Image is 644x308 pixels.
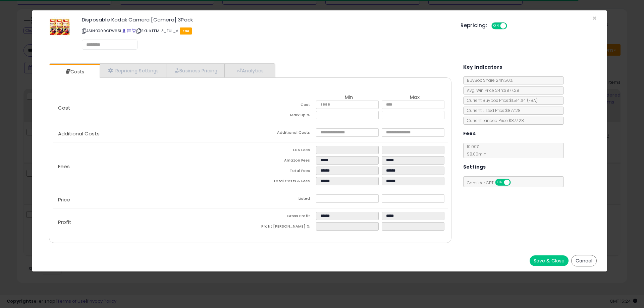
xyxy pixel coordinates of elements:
p: Price [53,197,250,202]
h5: Settings [463,163,486,171]
td: Total Fees [250,167,316,177]
td: Gross Profit [250,212,316,222]
td: Listed [250,194,316,205]
span: 10.00 % [464,144,486,157]
button: Save & Close [530,255,569,266]
a: All offer listings [127,28,131,34]
span: Consider CPT: [464,180,520,186]
span: OFF [506,23,517,29]
a: Repricing Settings [100,64,166,77]
a: Costs [49,65,99,78]
span: Current Landed Price: $877.28 [464,118,524,123]
button: Cancel [571,255,597,266]
span: $1,514.64 [509,98,538,103]
span: OFF [509,180,520,185]
p: ASIN: B000OFW65I | SKU: KFFM-3_FUL_d [82,25,450,36]
img: 51gv6LFAZ0L._SL60_.jpg [50,17,70,37]
p: Cost [53,105,250,111]
h5: Fees [463,129,476,138]
td: Mark up % [250,111,316,121]
p: Additional Costs [53,131,250,136]
a: Business Pricing [166,64,225,77]
span: FBA [180,27,192,35]
td: Cost [250,101,316,111]
span: ON [492,23,500,29]
td: Additional Costs [250,128,316,139]
span: Current Buybox Price: [464,98,538,103]
td: Profit [PERSON_NAME] % [250,222,316,233]
td: Total Costs & Fees [250,177,316,187]
a: BuyBox page [122,28,126,34]
h3: Disposable Kodak Camera [Camera] 3Pack [82,17,450,22]
span: BuyBox Share 24h: 50% [464,77,513,83]
h5: Repricing: [461,23,487,28]
span: $8.00 min [464,151,486,157]
span: ( FBA ) [527,98,538,103]
p: Profit [53,220,250,225]
td: FBA Fees [250,146,316,156]
span: × [592,13,597,23]
a: Analytics [225,64,274,77]
span: ON [496,180,504,185]
th: Min [316,95,382,101]
td: Amazon Fees [250,156,316,167]
a: Your listing only [132,28,136,34]
h5: Key Indicators [463,63,502,71]
span: Current Listed Price: $877.28 [464,108,521,113]
th: Max [382,95,447,101]
p: Fees [53,164,250,169]
span: Avg. Win Price 24h: $877.28 [464,87,519,93]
